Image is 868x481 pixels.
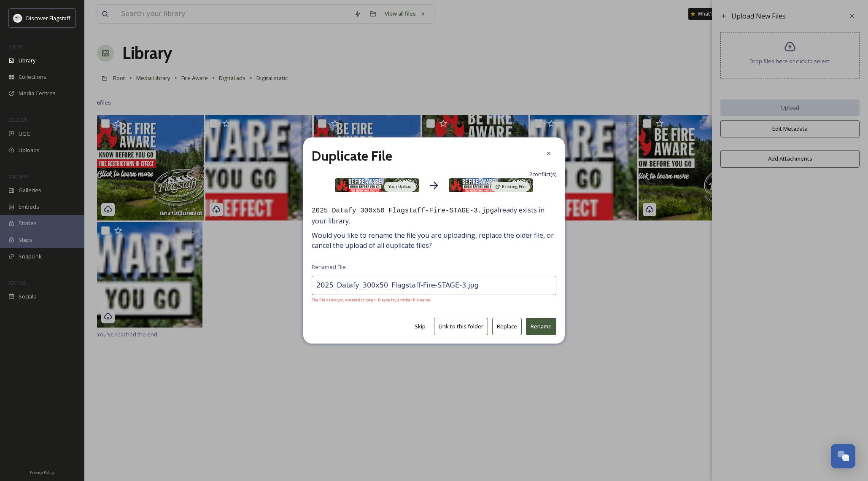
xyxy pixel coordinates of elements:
a: Existing File [490,180,531,193]
span: Stories [19,219,37,227]
span: Library [19,56,35,64]
button: Skip [410,318,430,335]
span: UGC [19,130,30,138]
button: Replace [492,318,522,335]
span: Maps [19,236,32,244]
span: Media Centres [19,89,56,97]
button: Rename [526,318,556,335]
a: Privacy Policy [30,467,54,477]
span: Your Upload [388,184,412,190]
span: Privacy Policy [30,470,54,475]
span: Renamed File [312,263,346,271]
span: already exists in your library. [312,205,556,226]
span: The file name you entered is taken. Please try another file name. [312,297,556,303]
span: Existing File [502,184,526,190]
span: Discover Flagstaff [26,14,70,22]
img: c665a1c5-8baf-4050-a830-9826b3236aa3.jpg [449,178,533,192]
img: Untitled%20design%20(1).png [13,14,22,22]
span: WIDGETS [8,173,28,180]
kbd: 2025_Datafy_300x50_Flagstaff-Fire-STAGE-3.jpg [312,207,494,215]
span: SOCIALS [8,279,25,286]
span: Collections [19,73,46,81]
h2: Duplicate File [312,146,392,166]
button: Open Chat [831,444,855,468]
span: Galleries [19,186,41,194]
span: 2 conflict(s) [529,170,556,178]
span: Would you like to rename the file you are uploading, replace the older file, or cancel the upload... [312,230,556,250]
input: My file [312,276,556,295]
span: MEDIA [8,43,23,50]
span: SnapLink [19,253,42,261]
button: Link to this folder [434,318,488,335]
span: COLLECT [8,117,27,123]
span: Uploads [19,146,40,154]
span: Socials [19,293,36,301]
span: Embeds [19,203,39,211]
